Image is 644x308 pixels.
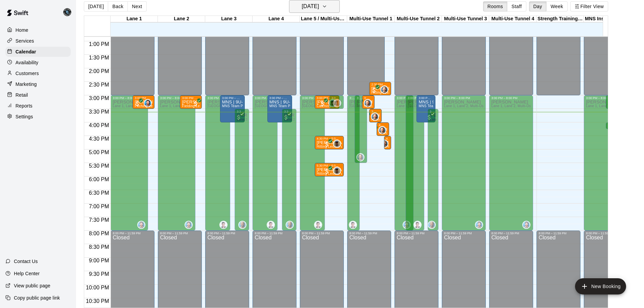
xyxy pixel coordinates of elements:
[384,136,391,149] div: 4:30 PM – 5:00 PM: Smith Collins
[302,232,342,235] div: 8:00 PM – 11:59 PM
[408,104,601,108] span: [GEOGRAPHIC_DATA] 5 / Multi-Use Tunnel 5, Multi-Use Tunnel 1, Multi-Use Tunnel 2, Hitting Tunnel ...
[5,57,71,68] a: Availability
[269,96,290,100] div: 3:00 PM – 4:00 PM
[380,86,388,94] div: Nik Crouch
[317,104,400,108] span: Catching Lesson w/ [PERSON_NAME] (30 Minutes)
[253,16,300,22] div: Lane 4
[315,95,340,109] div: 3:00 PM – 3:30 PM: Carsen Tinkler
[137,221,145,229] div: Jacob Crooks
[87,55,111,61] span: 1:30 PM
[362,95,375,109] div: 3:00 PM – 3:30 PM: Dav Christensen
[5,90,71,100] a: Retail
[357,154,364,161] img: Nik Crouch
[5,68,71,78] a: Customers
[395,95,413,231] div: 3:00 PM – 8:00 PM: Available
[523,221,530,228] img: Jacob Crooks
[475,221,483,229] div: Jacob Crooks
[586,96,619,100] div: 3:00 PM – 8:00 PM
[127,1,146,11] button: Next
[317,137,342,140] div: 4:30 PM – 5:00 PM
[383,86,388,94] span: Nik Crouch
[135,96,152,100] div: 3:00 PM – 3:30 PM
[378,126,386,134] div: Nik Crouch
[192,100,199,107] span: All customers have paid
[144,99,152,107] div: Jacob Crooks
[371,83,389,86] div: 2:30 PM – 3:00 PM
[16,113,33,120] p: Settings
[16,59,39,66] p: Availability
[379,123,387,127] div: 4:00 PM – 4:30 PM
[133,95,154,109] div: 3:00 PM – 3:30 PM: Henry Hughes
[507,1,526,11] button: Staff
[347,16,395,22] div: Multi-Use Tunnel 1
[284,118,471,121] span: Lane 3, Lane 4, Multi-Use Tunnel 2, Hitting Tunnel 1, Hitting Tunnel 2, Back Bldg Multi-Use 1, Ba...
[334,100,340,106] img: Mike Macfarlane
[324,141,330,148] span: All customers have paid
[5,25,71,35] a: Home
[413,221,422,229] div: Anthony Miller
[522,221,530,229] div: Jacob Crooks
[219,221,228,229] div: Anthony Miller
[371,87,378,94] span: All customers have paid
[364,99,372,107] div: Nik Crouch
[349,232,389,235] div: 8:00 PM – 11:59 PM
[364,96,373,100] div: 3:00 PM – 3:30 PM
[336,167,341,175] span: Mike Macfarlane
[371,110,380,113] div: 3:30 PM – 4:00 PM
[207,104,400,108] span: [GEOGRAPHIC_DATA] 5 / Multi-Use Tunnel 5, Multi-Use Tunnel 1, Multi-Use Tunnel 2, Hitting Tunnel ...
[357,96,365,100] div: 3:00 PM – 5:30 PM
[419,104,450,108] span: MNS Team Practice
[536,16,584,22] div: Strength Training Room
[87,217,111,223] span: 7:30 PM
[381,126,386,134] span: Nik Crouch
[239,221,246,228] img: Chie Gunner
[317,145,396,148] span: Hitting Lesson w/ [PERSON_NAME] (30 Minutes)
[63,8,71,16] img: Danny Lake
[5,36,71,46] a: Services
[235,114,242,121] span: All customers have paid
[5,112,71,122] a: Settings
[377,122,389,136] div: 4:00 PM – 4:30 PM: Kaleb Stock
[160,96,193,100] div: 3:00 PM – 8:00 PM
[238,221,246,229] div: Chie Gunner
[87,41,111,47] span: 1:00 PM
[331,96,342,100] div: 3:00 PM – 3:30 PM
[84,1,108,11] button: [DATE]
[16,92,28,98] p: Retail
[442,95,486,231] div: 3:00 PM – 8:00 PM: Available
[357,104,387,108] span: Multi-Use Tunnel 1
[300,16,347,22] div: Lane 5 / Multi-Use Tunnel 5
[84,285,111,290] span: 10:00 PM
[333,167,341,175] div: Mike Macfarlane
[302,96,323,100] div: 3:00 PM – 8:00 PM
[331,104,414,108] span: Lane 5 / Multi-Use Tunnel 5, MNS Instructor Tunnel
[347,95,360,231] div: 3:00 PM – 8:00 PM: Available
[386,137,389,140] div: 4:30 PM – 5:00 PM
[113,232,152,235] div: 8:00 PM – 11:59 PM
[87,136,111,142] span: 4:30 PM
[366,99,372,107] span: Nik Crouch
[403,221,411,229] div: Jacob Crooks
[255,232,294,235] div: 8:00 PM – 11:59 PM
[14,258,38,265] p: Contact Us
[87,231,111,236] span: 8:00 PM
[158,16,205,22] div: Lane 2
[182,96,200,100] div: 3:00 PM – 3:30 PM
[16,48,36,55] p: Calendar
[185,221,193,229] div: Jacob Crooks
[5,79,71,89] div: Marketing
[5,47,71,57] a: Calendar
[397,232,436,235] div: 8:00 PM – 11:59 PM
[329,99,337,107] div: Mike Macfarlane
[5,101,71,111] div: Reports
[444,232,484,235] div: 8:00 PM – 11:59 PM
[87,190,111,196] span: 6:30 PM
[414,221,421,228] img: Anthony Miller
[144,100,151,106] img: Jacob Crooks
[428,221,435,228] img: Chie Gunner
[374,113,379,121] span: Nik Crouch
[381,86,388,93] img: Nik Crouch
